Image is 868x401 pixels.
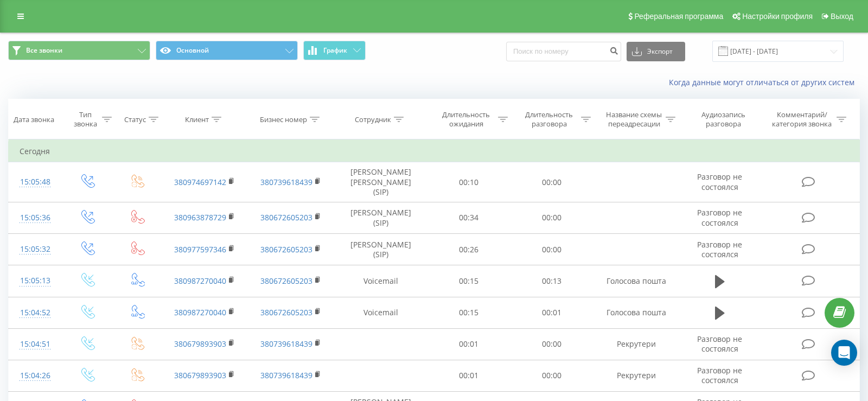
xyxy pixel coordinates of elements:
[9,141,860,162] td: Сегодня
[510,328,593,360] td: 00:00
[427,297,510,328] td: 00:15
[593,328,680,360] td: Рекрутери
[174,307,226,317] a: 380987270040
[156,41,298,60] button: Основной
[174,212,226,222] a: 380963878729
[323,47,347,54] span: График
[831,12,853,21] span: Выход
[303,41,366,60] button: График
[510,360,593,391] td: 00:00
[427,162,510,202] td: 00:10
[14,115,54,124] div: Дата звонка
[260,212,312,222] a: 380672605203
[174,177,226,187] a: 380974697142
[427,265,510,297] td: 00:15
[334,297,427,328] td: Voicemail
[260,307,312,317] a: 380672605203
[510,297,593,328] td: 00:01
[20,270,51,291] div: 15:05:13
[742,12,813,21] span: Настройки профиля
[20,207,51,228] div: 15:05:36
[334,162,427,202] td: [PERSON_NAME] [PERSON_NAME] (SIP)
[174,276,226,286] a: 380987270040
[260,339,312,349] a: 380739618439
[260,244,312,254] a: 380672605203
[697,334,742,354] span: Разговор не состоялся
[20,171,51,193] div: 15:05:48
[510,162,593,202] td: 00:00
[71,110,99,129] div: Тип звонка
[697,171,742,192] span: Разговор не состоялся
[334,265,427,297] td: Voicemail
[593,360,680,391] td: Рекрутери
[510,202,593,233] td: 00:00
[260,370,312,380] a: 380739618439
[427,328,510,360] td: 00:01
[427,234,510,265] td: 00:26
[174,244,226,254] a: 380977597346
[355,115,391,124] div: Сотрудник
[174,339,226,349] a: 380679893903
[697,365,742,385] span: Разговор не состоялся
[770,110,834,129] div: Комментарий/категория звонка
[260,276,312,286] a: 380672605203
[506,42,621,61] input: Поиск по номеру
[510,234,593,265] td: 00:00
[697,207,742,227] span: Разговор не состоялся
[627,42,685,61] button: Экспорт
[185,115,209,124] div: Клиент
[174,370,226,380] a: 380679893903
[697,239,742,259] span: Разговор не состоялся
[124,115,146,124] div: Статус
[437,110,495,129] div: Длительность ожидания
[669,77,860,87] a: Когда данные могут отличаться от других систем
[260,177,312,187] a: 380739618439
[260,115,307,124] div: Бизнес номер
[831,340,857,366] div: Open Intercom Messenger
[510,265,593,297] td: 00:13
[20,239,51,260] div: 15:05:32
[690,110,757,129] div: Аудиозапись разговора
[634,12,723,21] span: Реферальная программа
[605,110,663,129] div: Название схемы переадресации
[20,334,51,355] div: 15:04:51
[520,110,578,129] div: Длительность разговора
[334,234,427,265] td: [PERSON_NAME] (SIP)
[20,365,51,386] div: 15:04:26
[26,46,62,55] span: Все звонки
[593,297,680,328] td: Голосова пошта
[427,202,510,233] td: 00:34
[593,265,680,297] td: Голосова пошта
[427,360,510,391] td: 00:01
[20,302,51,323] div: 15:04:52
[334,202,427,233] td: [PERSON_NAME] (SIP)
[8,41,150,60] button: Все звонки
